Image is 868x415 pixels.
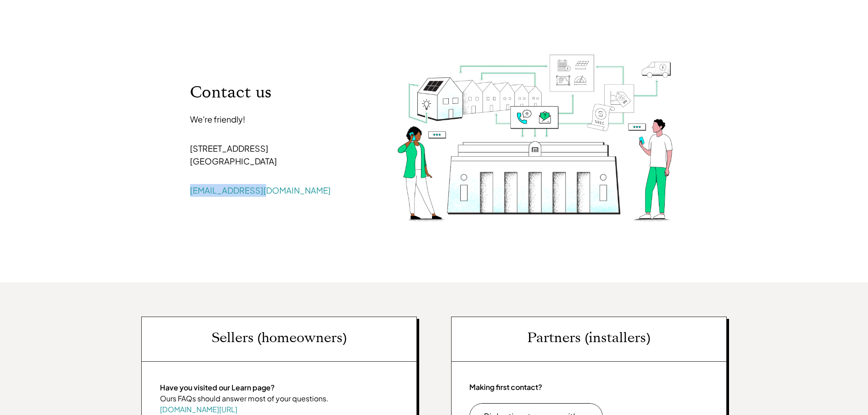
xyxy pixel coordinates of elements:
[211,330,347,346] p: Sellers (homeowners)
[190,185,331,195] a: [EMAIL_ADDRESS][DOMAIN_NAME]
[190,82,369,102] p: Contact us
[190,129,369,180] p: [STREET_ADDRESS] [GEOGRAPHIC_DATA]
[160,382,398,393] p: Have you visited our Learn page?
[469,382,709,393] p: Making first contact?
[190,113,369,126] p: We're friendly!
[160,405,237,414] a: [DOMAIN_NAME][URL]
[160,393,398,415] p: Ours FAQs should answer most of your questions.
[527,330,651,346] p: Partners (installers)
